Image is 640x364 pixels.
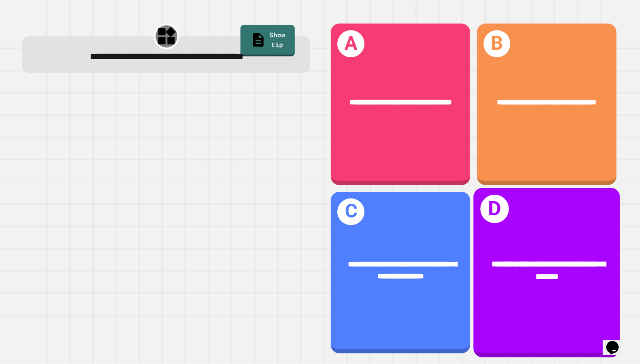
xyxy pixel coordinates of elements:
h1: A [337,30,364,57]
a: Show tip [240,25,295,56]
h1: C [337,198,364,226]
h1: D [480,194,509,223]
h1: B [484,30,511,57]
iframe: chat widget [603,328,631,355]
